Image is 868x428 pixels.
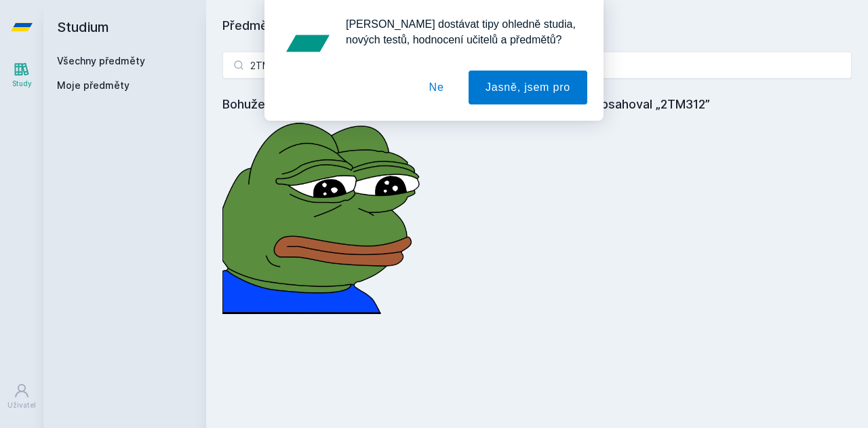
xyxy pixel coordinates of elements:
button: Ne [412,71,461,104]
a: Uživatel [3,376,41,417]
img: error_picture.png [222,114,426,314]
img: notification icon [281,16,335,71]
button: Jasně, jsem pro [469,71,587,104]
div: [PERSON_NAME] dostávat tipy ohledně studia, nových testů, hodnocení učitelů a předmětů? [335,16,587,47]
div: Uživatel [7,400,36,410]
